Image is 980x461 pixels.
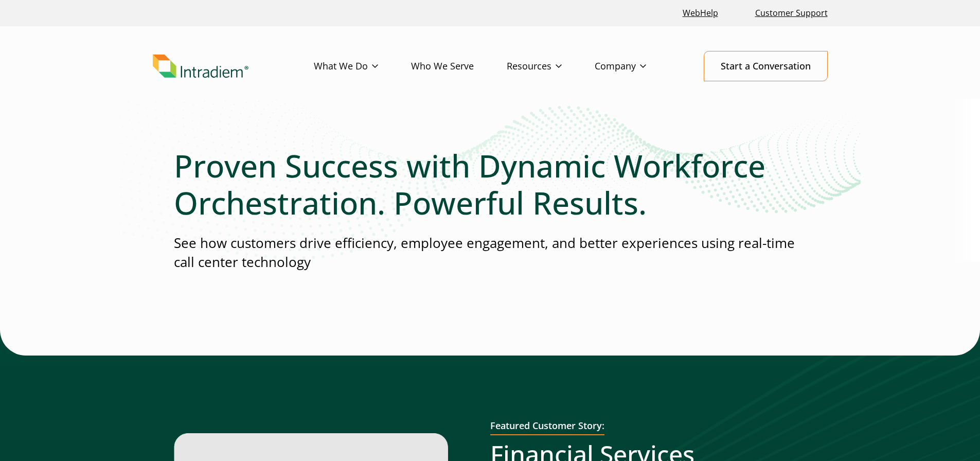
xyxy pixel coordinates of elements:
p: See how customers drive efficiency, employee engagement, and better experiences using real-time c... [174,234,807,272]
h1: Proven Success with Dynamic Workforce Orchestration. Powerful Results. [174,147,807,221]
img: Intradiem [153,55,248,78]
a: Start a Conversation [704,51,828,81]
a: Link opens in a new window [679,2,722,24]
a: Link to homepage of Intradiem [153,55,314,78]
h2: Featured Customer Story: [490,420,604,436]
a: Who We Serve [411,51,507,81]
a: Company [595,51,679,81]
a: Resources [507,51,595,81]
a: What We Do [314,51,411,81]
a: Customer Support [751,2,832,24]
